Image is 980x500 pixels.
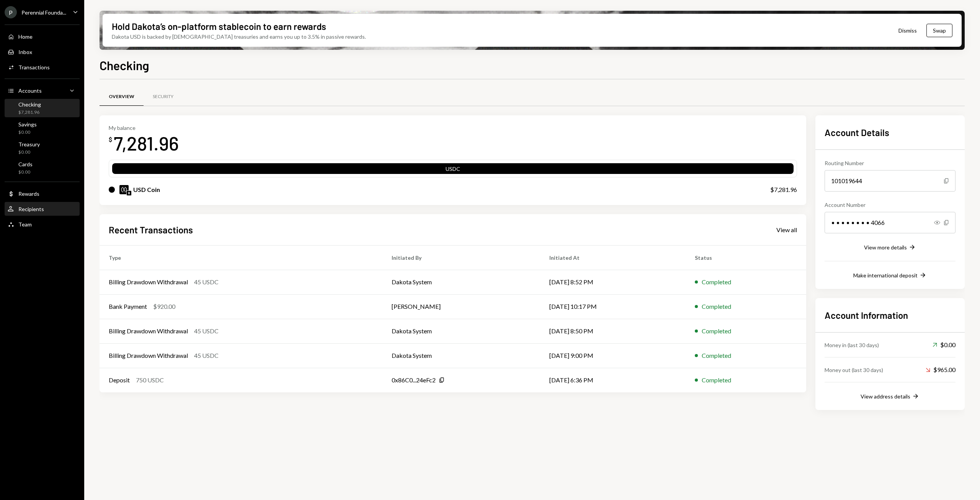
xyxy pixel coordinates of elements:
div: Accounts [18,87,42,94]
td: [DATE] 10:17 PM [540,294,685,319]
div: $0.00 [18,149,40,156]
div: Security [153,93,173,100]
div: Completed [702,277,731,287]
th: Initiated At [540,245,685,270]
div: $7,281.96 [18,109,41,116]
div: Deposit [109,375,130,385]
div: Billing Drawdown Withdrawal [109,326,188,336]
a: View all [776,225,797,234]
div: USD Coin [133,185,160,194]
div: Money in (last 30 days) [825,341,879,349]
div: • • • • • • • • 4066 [825,212,955,233]
div: Account Number [825,201,955,209]
div: 45 USDC [194,351,219,360]
div: Routing Number [825,159,955,167]
div: Make international deposit [853,272,918,279]
div: My balance [109,125,179,131]
div: Treasury [18,141,40,148]
div: Billing Drawdown Withdrawal [109,277,188,287]
div: Overview [109,93,134,100]
button: View more details [864,243,916,252]
div: Savings [18,121,37,128]
div: Transactions [18,64,50,70]
div: Checking [18,101,41,108]
td: [DATE] 9:00 PM [540,343,685,368]
div: Recipients [18,206,44,212]
div: Team [18,221,32,228]
td: Dakota System [382,270,540,294]
div: USDC [112,165,794,175]
a: Security [144,87,183,107]
th: Status [686,245,806,270]
div: Billing Drawdown Withdrawal [109,351,188,360]
td: Dakota System [382,319,540,343]
a: Overview [100,87,144,107]
div: Bank Payment [109,302,147,311]
a: Cards$0.00 [5,159,80,177]
a: Treasury$0.00 [5,139,80,157]
img: ethereum-mainnet [127,191,131,195]
a: Recipients [5,202,80,216]
div: Cards [18,161,33,167]
div: Completed [702,375,731,385]
a: Home [5,30,80,43]
div: View all [776,226,797,234]
div: $0.00 [18,129,37,136]
div: 101019644 [825,170,955,192]
div: Dakota USD is backed by [DEMOGRAPHIC_DATA] treasuries and earns you up to 3.5% in passive rewards. [112,33,366,41]
th: Type [100,245,382,270]
a: Rewards [5,187,80,200]
div: Perennial Founda... [21,9,66,16]
div: View more details [864,244,907,251]
h2: Account Information [825,309,955,321]
div: $920.00 [153,302,175,311]
div: 45 USDC [194,277,219,287]
div: $0.00 [933,340,955,349]
h1: Checking [100,57,149,73]
div: Home [18,33,33,40]
td: Dakota System [382,343,540,368]
a: Inbox [5,45,80,59]
div: $ [109,136,112,143]
div: Completed [702,351,731,360]
button: View address details [861,392,920,401]
div: P [5,6,17,18]
div: 0x86C0...24eFc2 [392,375,436,385]
h2: Recent Transactions [109,223,193,236]
button: Make international deposit [853,271,927,280]
a: Transactions [5,60,80,74]
h2: Account Details [825,126,955,139]
a: Savings$0.00 [5,119,80,137]
div: Hold Dakota’s on-platform stablecoin to earn rewards [112,20,326,33]
div: 45 USDC [194,326,219,336]
div: Rewards [18,190,39,197]
button: Dismiss [889,21,926,39]
td: [DATE] 8:50 PM [540,319,685,343]
a: Team [5,217,80,231]
div: 7,281.96 [114,131,179,155]
div: Completed [702,302,731,311]
td: [DATE] 6:36 PM [540,368,685,392]
div: View address details [861,393,910,400]
button: Swap [926,24,952,37]
th: Initiated By [382,245,540,270]
a: Checking$7,281.96 [5,99,80,117]
td: [DATE] 8:52 PM [540,270,685,294]
a: Accounts [5,84,80,97]
img: USDC [119,185,129,194]
div: Completed [702,326,731,336]
div: Money out (last 30 days) [825,366,883,374]
div: $7,281.96 [770,185,797,194]
div: $0.00 [18,169,33,175]
div: $965.00 [926,365,955,374]
div: 750 USDC [136,375,164,385]
td: [PERSON_NAME] [382,294,540,319]
div: Inbox [18,49,32,55]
